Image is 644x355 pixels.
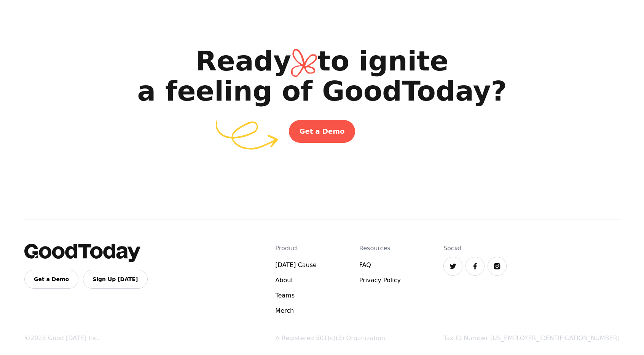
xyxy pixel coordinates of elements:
[443,244,620,253] h4: Social
[24,334,275,343] div: ©2023 Good [DATE] Inc.
[359,276,401,285] a: Privacy Policy
[443,257,462,276] a: Twitter
[275,276,317,285] a: About
[24,270,78,289] a: Get a Demo
[471,262,479,270] img: Facebook
[359,244,401,253] h4: Resources
[275,244,317,253] h4: Product
[488,257,507,276] a: Instagram
[275,306,317,315] a: Merch
[275,291,317,300] a: Teams
[275,334,443,343] div: A Registered 501(c)(3) Organization
[443,334,620,343] div: Tax ID Number [US_EMPLOYER_IDENTIFICATION_NUMBER]
[289,120,355,143] a: Get a Demo
[359,261,401,270] a: FAQ
[83,270,147,289] a: Sign Up [DATE]
[24,244,140,262] img: GoodToday
[493,262,501,270] img: Instagram
[465,257,485,276] a: Facebook
[449,262,457,270] img: Twitter
[275,261,317,270] a: [DATE] Cause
